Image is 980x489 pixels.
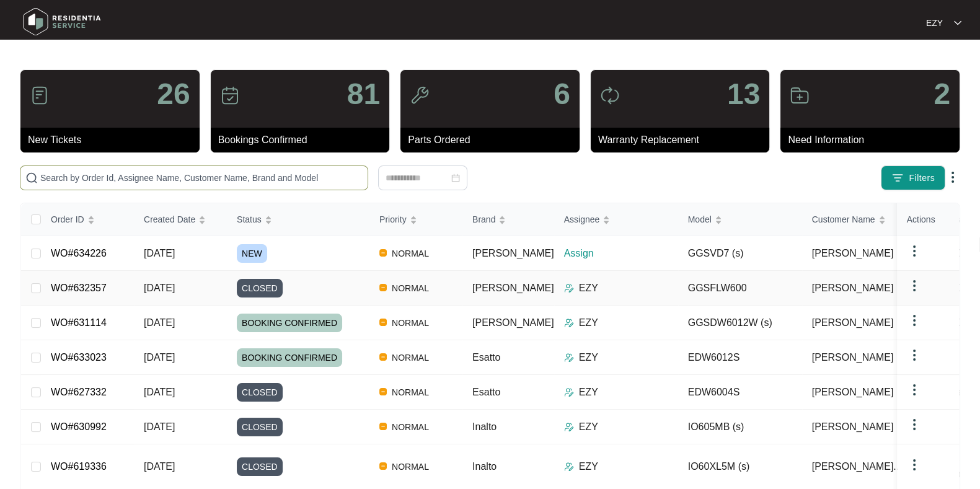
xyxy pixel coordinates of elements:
[579,315,598,330] p: EZY
[51,421,107,432] a: WO#630992
[379,284,387,291] img: Vercel Logo
[237,213,262,226] span: Status
[579,281,598,296] p: EZY
[387,420,434,434] span: NORMAL
[554,203,678,236] th: Assignee
[387,246,434,261] span: NORMAL
[144,421,175,432] span: [DATE]
[144,213,195,226] span: Created Date
[144,317,175,328] span: [DATE]
[144,248,175,258] span: [DATE]
[237,314,342,332] span: BOOKING CONFIRMED
[934,79,950,109] p: 2
[379,423,387,430] img: Vercel Logo
[790,86,810,105] img: icon
[237,457,283,476] span: CLOSED
[688,213,712,226] span: Model
[812,459,902,474] span: [PERSON_NAME]...
[812,315,894,330] span: [PERSON_NAME]
[812,385,894,400] span: [PERSON_NAME]
[387,315,434,330] span: NORMAL
[812,420,894,434] span: [PERSON_NAME]
[387,459,434,474] span: NORMAL
[802,203,926,236] th: Customer Name
[907,313,922,328] img: dropdown arrow
[564,387,574,397] img: Assigner Icon
[410,86,430,105] img: icon
[237,418,283,436] span: CLOSED
[564,246,678,261] p: Assign
[144,387,175,397] span: [DATE]
[600,86,620,105] img: icon
[678,271,802,306] td: GGSFLW600
[28,133,200,148] p: New Tickets
[387,385,434,400] span: NORMAL
[564,318,574,328] img: Assigner Icon
[51,213,84,226] span: Order ID
[954,20,961,26] img: dropdown arrow
[379,353,387,361] img: Vercel Logo
[812,281,894,296] span: [PERSON_NAME]
[788,133,960,148] p: Need Information
[347,79,380,109] p: 81
[379,319,387,326] img: Vercel Logo
[379,213,407,226] span: Priority
[51,461,107,472] a: WO#619336
[237,279,283,297] span: CLOSED
[891,172,904,184] img: filter icon
[237,348,342,367] span: BOOKING CONFIRMED
[51,283,107,293] a: WO#632357
[387,281,434,296] span: NORMAL
[472,461,497,472] span: Inalto
[40,171,363,185] input: Search by Order Id, Assignee Name, Customer Name, Brand and Model
[237,383,283,402] span: CLOSED
[579,420,598,434] p: EZY
[472,352,500,363] span: Esatto
[579,350,598,365] p: EZY
[678,375,802,410] td: EDW6004S
[907,244,922,258] img: dropdown arrow
[51,387,107,397] a: WO#627332
[379,388,387,395] img: Vercel Logo
[909,172,935,185] span: Filters
[41,203,134,236] th: Order ID
[472,317,554,328] span: [PERSON_NAME]
[379,249,387,257] img: Vercel Logo
[472,283,554,293] span: [PERSON_NAME]
[945,170,960,185] img: dropdown arrow
[227,203,369,236] th: Status
[907,417,922,432] img: dropdown arrow
[897,203,959,236] th: Actions
[25,172,38,184] img: search-icon
[678,306,802,340] td: GGSDW6012W (s)
[812,350,894,365] span: [PERSON_NAME]
[812,246,894,261] span: [PERSON_NAME]
[926,17,943,29] p: EZY
[727,79,760,109] p: 13
[30,86,50,105] img: icon
[678,340,802,375] td: EDW6012S
[369,203,462,236] th: Priority
[564,462,574,472] img: Assigner Icon
[19,3,105,40] img: residentia service logo
[812,213,875,226] span: Customer Name
[134,203,227,236] th: Created Date
[678,410,802,444] td: IO605MB (s)
[51,352,107,363] a: WO#633023
[579,459,598,474] p: EZY
[237,244,267,263] span: NEW
[907,457,922,472] img: dropdown arrow
[678,236,802,271] td: GGSVD7 (s)
[472,387,500,397] span: Esatto
[379,462,387,470] img: Vercel Logo
[472,213,495,226] span: Brand
[387,350,434,365] span: NORMAL
[472,248,554,258] span: [PERSON_NAME]
[157,79,190,109] p: 26
[564,353,574,363] img: Assigner Icon
[144,352,175,363] span: [DATE]
[220,86,240,105] img: icon
[554,79,570,109] p: 6
[907,382,922,397] img: dropdown arrow
[907,278,922,293] img: dropdown arrow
